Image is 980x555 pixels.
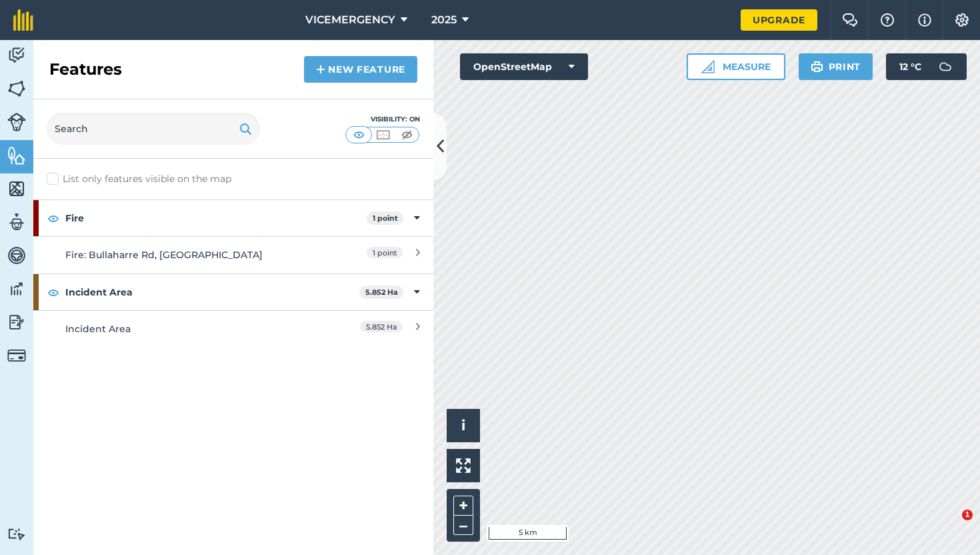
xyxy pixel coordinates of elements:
[7,79,26,99] img: svg+xml;base64,PHN2ZyB4bWxucz0iaHR0cDovL3d3dy53My5vcmcvMjAwMC9zdmciIHdpZHRoPSI1NiIgaGVpZ2h0PSI2MC...
[65,200,367,236] strong: Fire
[799,53,873,80] button: Print
[7,179,26,199] img: svg+xml;base64,PHN2ZyB4bWxucz0iaHR0cDovL3d3dy53My5vcmcvMjAwMC9zdmciIHdpZHRoPSI1NiIgaGVpZ2h0PSI2MC...
[33,310,433,347] a: Incident Area5.852 Ha
[7,45,26,65] img: svg+xml;base64,PD94bWwgdmVyc2lvbj0iMS4wIiBlbmNvZGluZz0idXRmLTgiPz4KPCEtLSBHZW5lcmF0b3I6IEFkb2JlIE...
[918,12,931,28] img: svg+xml;base64,PHN2ZyB4bWxucz0iaHR0cDovL3d3dy53My5vcmcvMjAwMC9zdmciIHdpZHRoPSIxNyIgaGVpZ2h0PSIxNy...
[373,213,398,223] strong: 1 point
[65,247,302,262] div: Fire: Bullaharre Rd, [GEOGRAPHIC_DATA]
[13,9,33,31] img: fieldmargin Logo
[431,12,457,28] span: 2025
[899,53,921,80] span: 12 ° C
[741,9,817,31] a: Upgrade
[65,322,302,336] div: Incident Area
[962,510,973,520] span: 1
[886,53,967,80] button: 12 °C
[316,61,325,77] img: svg+xml;base64,PHN2ZyB4bWxucz0iaHR0cDovL3d3dy53My5vcmcvMjAwMC9zdmciIHdpZHRoPSIxNCIgaGVpZ2h0PSIyNC...
[7,145,26,165] img: svg+xml;base64,PHN2ZyB4bWxucz0iaHR0cDovL3d3dy53My5vcmcvMjAwMC9zdmciIHdpZHRoPSI1NiIgaGVpZ2h0PSI2MC...
[47,210,59,226] img: svg+xml;base64,PHN2ZyB4bWxucz0iaHR0cDovL3d3dy53My5vcmcvMjAwMC9zdmciIHdpZHRoPSIxOCIgaGVpZ2h0PSIyNC...
[367,247,403,258] span: 1 point
[33,200,433,236] div: Fire1 point
[7,212,26,232] img: svg+xml;base64,PD94bWwgdmVyc2lvbj0iMS4wIiBlbmNvZGluZz0idXRmLTgiPz4KPCEtLSBHZW5lcmF0b3I6IEFkb2JlIE...
[47,172,231,186] label: List only features visible on the map
[375,128,391,141] img: svg+xml;base64,PHN2ZyB4bWxucz0iaHR0cDovL3d3dy53My5vcmcvMjAwMC9zdmciIHdpZHRoPSI1MCIgaGVpZ2h0PSI0MC...
[842,13,858,27] img: Two speech bubbles overlapping with the left bubble in the forefront
[33,236,433,273] a: Fire: Bullaharre Rd, [GEOGRAPHIC_DATA]1 point
[33,274,433,310] div: Incident Area5.852 Ha
[239,121,252,137] img: svg+xml;base64,PHN2ZyB4bWxucz0iaHR0cDovL3d3dy53My5vcmcvMjAwMC9zdmciIHdpZHRoPSIxOSIgaGVpZ2h0PSIyNC...
[304,56,417,83] a: New feature
[351,128,367,141] img: svg+xml;base64,PHN2ZyB4bWxucz0iaHR0cDovL3d3dy53My5vcmcvMjAwMC9zdmciIHdpZHRoPSI1MCIgaGVpZ2h0PSI0MC...
[447,409,480,442] button: i
[7,245,26,265] img: svg+xml;base64,PD94bWwgdmVyc2lvbj0iMS4wIiBlbmNvZGluZz0idXRmLTgiPz4KPCEtLSBHZW5lcmF0b3I6IEFkb2JlIE...
[701,60,715,73] img: Ruler icon
[399,128,415,141] img: svg+xml;base64,PHN2ZyB4bWxucz0iaHR0cDovL3d3dy53My5vcmcvMjAwMC9zdmciIHdpZHRoPSI1MCIgaGVpZ2h0PSI0MC...
[365,288,398,297] strong: 5.852 Ha
[460,53,588,80] button: OpenStreetMap
[7,279,26,299] img: svg+xml;base64,PD94bWwgdmVyc2lvbj0iMS4wIiBlbmNvZGluZz0idXRmLTgiPz4KPCEtLSBHZW5lcmF0b3I6IEFkb2JlIE...
[7,113,26,131] img: svg+xml;base64,PD94bWwgdmVyc2lvbj0iMS4wIiBlbmNvZGluZz0idXRmLTgiPz4KPCEtLSBHZW5lcmF0b3I6IEFkb2JlIE...
[935,510,967,542] iframe: Intercom live chat
[932,53,959,80] img: svg+xml;base64,PD94bWwgdmVyc2lvbj0iMS4wIiBlbmNvZGluZz0idXRmLTgiPz4KPCEtLSBHZW5lcmF0b3I6IEFkb2JlIE...
[360,321,403,332] span: 5.852 Ha
[47,284,59,300] img: svg+xml;base64,PHN2ZyB4bWxucz0iaHR0cDovL3d3dy53My5vcmcvMjAwMC9zdmciIHdpZHRoPSIxOCIgaGVpZ2h0PSIyNC...
[687,53,785,80] button: Measure
[47,113,260,145] input: Search
[7,528,26,540] img: svg+xml;base64,PD94bWwgdmVyc2lvbj0iMS4wIiBlbmNvZGluZz0idXRmLTgiPz4KPCEtLSBHZW5lcmF0b3I6IEFkb2JlIE...
[879,13,895,27] img: A question mark icon
[7,312,26,332] img: svg+xml;base64,PD94bWwgdmVyc2lvbj0iMS4wIiBlbmNvZGluZz0idXRmLTgiPz4KPCEtLSBHZW5lcmF0b3I6IEFkb2JlIE...
[453,496,473,516] button: +
[456,458,471,473] img: Four arrows, one pointing top left, one top right, one bottom right and the last bottom left
[305,12,395,28] span: VICEMERGENCY
[811,59,823,75] img: svg+xml;base64,PHN2ZyB4bWxucz0iaHR0cDovL3d3dy53My5vcmcvMjAwMC9zdmciIHdpZHRoPSIxOSIgaGVpZ2h0PSIyNC...
[65,274,359,310] strong: Incident Area
[49,59,122,80] h2: Features
[345,114,420,125] div: Visibility: On
[954,13,970,27] img: A cog icon
[461,417,465,434] span: i
[7,346,26,365] img: svg+xml;base64,PD94bWwgdmVyc2lvbj0iMS4wIiBlbmNvZGluZz0idXRmLTgiPz4KPCEtLSBHZW5lcmF0b3I6IEFkb2JlIE...
[453,516,473,535] button: –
